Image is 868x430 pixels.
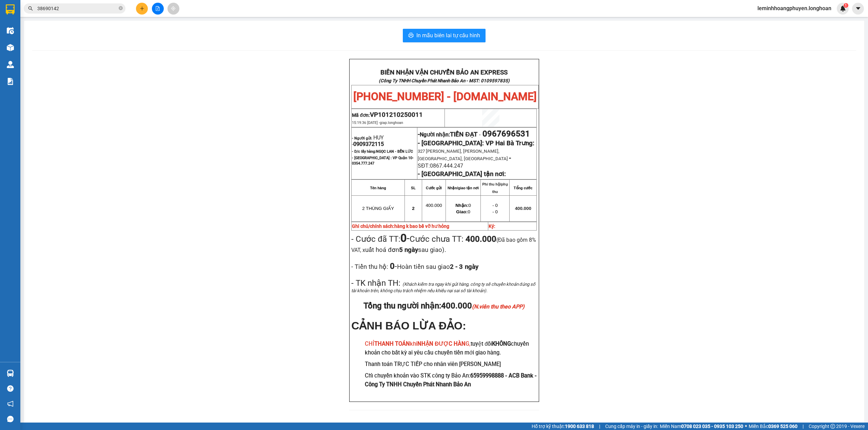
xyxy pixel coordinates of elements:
strong: Ghi chú/chính sách: [352,223,449,229]
strong: Tổng cước [514,186,532,190]
span: NGỌC LAN - BẾN LỨC [376,149,413,154]
strong: 2 - 3 [450,263,478,271]
span: giap.longhoan [380,121,403,125]
span: [PHONE_NUMBER] - [DOMAIN_NAME] [353,90,537,103]
span: SĐT: [418,163,430,169]
h3: tuyệt đối chuyển khoản cho bất kỳ ai yêu cầu chuyển tiền mới giao hàng. [365,340,537,357]
span: Tổng thu người nhận: [363,301,525,310]
span: Cước chưa TT: [351,234,536,254]
span: copyright [830,424,835,429]
span: 327 [PERSON_NAME], [PERSON_NAME], [GEOGRAPHIC_DATA], [GEOGRAPHIC_DATA] [418,149,508,161]
span: plus [140,6,144,11]
span: - TK nhận TH: [351,278,400,288]
span: 0 [455,203,471,208]
em: (N.viên thu theo APP) [472,303,525,310]
span: 0967696531 [482,129,530,138]
strong: BIÊN NHẬN VẬN CHUYỂN BẢO AN EXPRESS [380,69,508,76]
span: search [28,6,33,11]
span: 0 [456,209,470,214]
input: Tìm tên, số ĐT hoặc mã đơn [37,5,117,12]
span: uất hoá đơn sau giao). [365,246,446,254]
span: close-circle [119,6,123,10]
span: 0354.777.247 [352,161,374,166]
span: Miền Bắc [749,423,797,430]
span: - [388,261,478,271]
span: ngày [465,263,478,271]
span: TIẾN ĐẠT [450,131,477,138]
strong: 0708 023 035 - 0935 103 250 [681,424,743,429]
span: | [803,423,804,430]
span: leminhhoangphuyen.longhoan [752,4,837,13]
strong: Nhận: [455,203,468,208]
span: 2 THÙNG GIẤY [362,206,394,211]
strong: 0369 525 060 [768,424,797,429]
img: logo-vxr [6,4,15,15]
span: - [GEOGRAPHIC_DATA]: VP Hai Bà Trưng: [418,139,534,147]
strong: - D/c lấy hàng: [352,149,413,154]
span: notification [7,401,14,407]
strong: - [418,131,477,138]
img: warehouse-icon [7,44,14,51]
strong: - Người gửi: [352,136,372,141]
button: printerIn mẫu biên lai tự cấu hình [403,29,486,42]
span: - 0 [492,209,498,214]
span: 400.000 [515,206,531,211]
strong: Phí thu hộ/phụ thu [482,182,508,194]
strong: NHẬN ĐƯỢC HÀN [417,341,466,347]
span: 2 [412,206,414,211]
span: Cung cấp máy in - giấy in: [605,423,658,430]
span: message [7,416,14,422]
span: - Tiền thu hộ: [351,263,388,271]
button: caret-down [852,3,864,15]
span: ⚪️ [745,425,747,428]
strong: 0 [400,232,407,244]
span: Hoàn tiền sau giao [397,263,478,271]
button: file-add [152,3,164,15]
strong: 65959998888 - ACB Bank - Công Ty TNHH Chuyển Phát Nhanh Bảo An [365,372,537,388]
span: - 0 [492,203,498,208]
button: aim [167,3,179,15]
img: warehouse-icon [7,27,14,34]
span: Hỗ trợ kỹ thuật: [532,423,594,430]
span: close-circle [119,5,123,12]
img: warehouse-icon [7,370,14,377]
span: 400.000 [441,301,525,310]
span: aim [171,6,176,11]
strong: 1900 633 818 [565,424,594,429]
span: (Đã bao gồm 8% VAT, x [351,237,536,253]
span: 400.000 [426,203,442,208]
img: solution-icon [7,78,14,85]
span: In mẫu biên lai tự cấu hình [416,31,480,40]
span: printer [408,33,414,39]
span: 15:19:36 [DATE] - [352,121,403,125]
span: Mã đơn: [352,112,423,118]
span: HUY - [352,134,384,147]
strong: 400.000 [466,234,496,244]
span: question-circle [7,385,14,392]
span: Miền Nam [660,423,743,430]
strong: (Công Ty TNHH Chuyển Phát Nhanh Bảo An - MST: 0109597835) [379,78,510,83]
span: (Khách kiểm tra ngay khi gửi hàng, công ty sẽ chuyển khoản đúng số tài khoản trên, không chịu trá... [351,282,535,293]
strong: Ký: [489,223,495,229]
span: hàng k bao bể vỡ hư hỏng [394,223,449,229]
button: plus [136,3,148,15]
span: | [599,423,600,430]
strong: THANH TOÁN [374,341,410,347]
strong: Giao: [456,209,468,214]
sup: 1 [844,3,848,8]
img: warehouse-icon [7,61,14,68]
strong: Tên hàng [370,186,386,190]
span: CHỈ khi G, [365,341,471,347]
span: caret-down [855,5,861,12]
strong: Cước gửi [426,186,442,190]
span: file-add [155,6,160,11]
strong: Nhận/giao tận nơi [448,186,479,190]
strong: - [GEOGRAPHIC_DATA] tận nơi: [418,170,506,178]
h3: Chỉ chuyển khoản vào STK công ty Bảo An: [365,371,537,389]
h3: Thanh toán TRỰC TIẾP cho nhân viên [PERSON_NAME] [365,360,537,369]
span: - [400,232,410,244]
span: - Cước đã TT: [351,234,409,244]
span: 0909372115 [353,141,384,147]
strong: 5 ngày [399,246,418,254]
span: - [509,154,511,162]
